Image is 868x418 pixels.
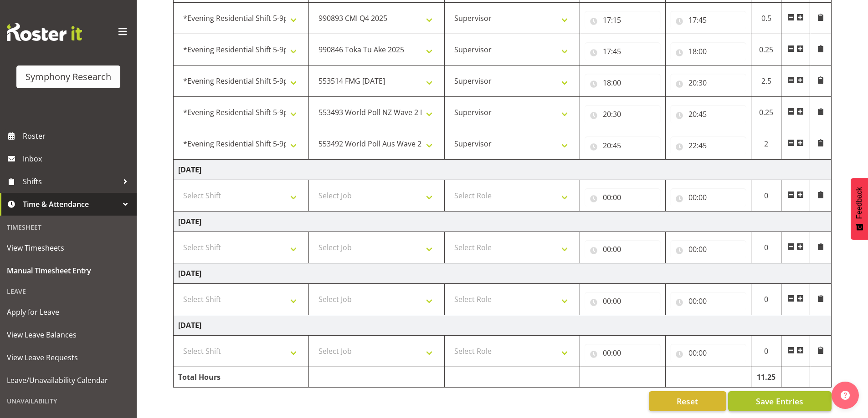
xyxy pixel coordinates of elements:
[670,11,746,29] input: Click to select...
[841,391,850,400] img: help-xxl-2.png
[585,105,661,123] input: Click to select...
[2,323,134,346] a: View Leave Balances
[7,23,82,41] img: Rosterit website logo
[2,218,134,237] div: Timesheet
[751,65,781,97] td: 2.5
[585,11,661,29] input: Click to select...
[23,129,132,143] span: Roster
[174,212,832,232] td: [DATE]
[2,392,134,410] div: Unavailability
[670,74,746,92] input: Click to select...
[174,160,832,180] td: [DATE]
[751,284,781,315] td: 0
[728,391,832,411] button: Save Entries
[670,292,746,310] input: Click to select...
[585,240,661,258] input: Click to select...
[670,344,746,362] input: Click to select...
[751,128,781,160] td: 2
[23,197,118,211] span: Time & Attendance
[7,351,130,364] span: View Leave Requests
[751,336,781,367] td: 0
[677,395,698,407] span: Reset
[670,105,746,123] input: Click to select...
[751,232,781,263] td: 0
[2,259,134,282] a: Manual Timesheet Entry
[7,328,130,342] span: View Leave Balances
[756,395,803,407] span: Save Entries
[585,74,661,92] input: Click to select...
[585,344,661,362] input: Click to select...
[751,3,781,34] td: 0.5
[585,42,661,60] input: Click to select...
[585,136,661,155] input: Click to select...
[174,263,832,284] td: [DATE]
[751,34,781,65] td: 0.25
[7,305,130,319] span: Apply for Leave
[7,241,130,255] span: View Timesheets
[174,315,832,336] td: [DATE]
[751,367,781,388] td: 11.25
[751,180,781,212] td: 0
[23,152,132,166] span: Inbox
[26,70,111,84] div: Symphony Research
[2,301,134,323] a: Apply for Leave
[7,264,130,277] span: Manual Timesheet Entry
[649,391,726,411] button: Reset
[670,188,746,206] input: Click to select...
[174,367,309,388] td: Total Hours
[751,97,781,128] td: 0.25
[670,240,746,258] input: Click to select...
[2,237,134,259] a: View Timesheets
[2,282,134,301] div: Leave
[851,178,868,240] button: Feedback - Show survey
[670,136,746,155] input: Click to select...
[23,175,118,188] span: Shifts
[7,373,130,387] span: Leave/Unavailability Calendar
[585,292,661,310] input: Click to select...
[2,369,134,392] a: Leave/Unavailability Calendar
[2,346,134,369] a: View Leave Requests
[585,188,661,206] input: Click to select...
[670,42,746,60] input: Click to select...
[855,187,863,219] span: Feedback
